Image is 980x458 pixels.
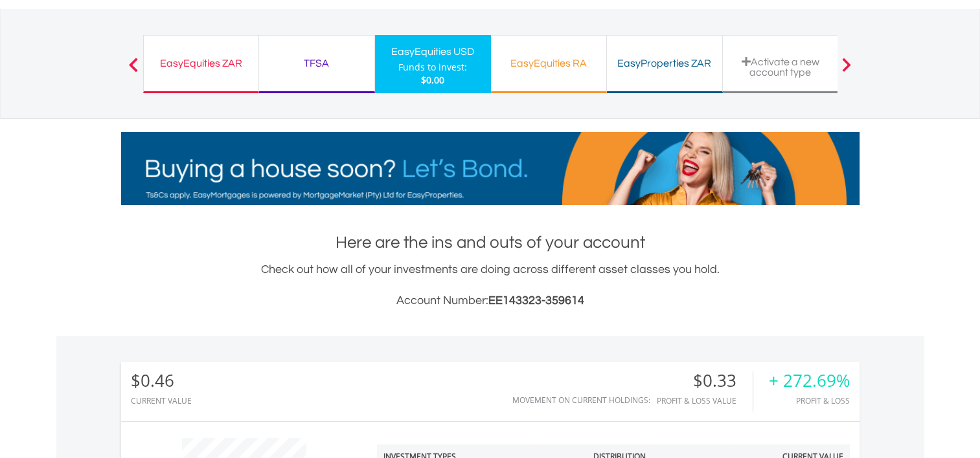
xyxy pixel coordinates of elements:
div: $0.33 [657,371,753,390]
div: Activate a new account type [731,56,830,78]
div: Movement on Current Holdings: [512,396,650,404]
h1: Here are the ins and outs of your account [121,231,860,254]
div: EasyEquities USD [383,43,483,61]
div: Profit & Loss [769,397,850,405]
div: Funds to invest: [398,61,467,74]
div: Profit & Loss Value [657,397,753,405]
div: Check out how all of your investments are doing across different asset classes you hold. [121,261,860,310]
div: EasyEquities ZAR [152,54,251,72]
div: TFSA [267,54,367,72]
img: EasyMortage Promotion Banner [121,132,860,205]
div: $0.46 [131,371,192,390]
div: EasyEquities RA [499,54,598,72]
span: EE143323-359614 [488,294,584,307]
div: CURRENT VALUE [131,397,192,405]
h3: Account Number: [121,292,860,310]
div: + 272.69% [769,371,850,390]
span: $0.00 [421,74,444,86]
div: EasyProperties ZAR [615,54,714,72]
